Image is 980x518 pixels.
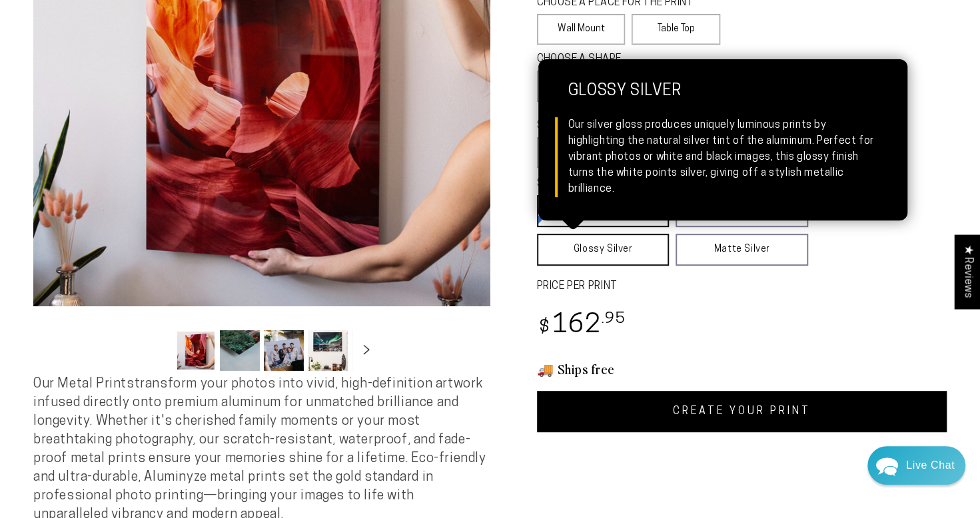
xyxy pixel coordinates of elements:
legend: SELECT A FINISH [537,176,778,192]
a: CREATE YOUR PRINT [537,391,947,432]
button: Load image 4 in gallery view [308,330,348,371]
a: Glossy White [537,195,670,227]
a: Glossy Silver [537,234,670,266]
legend: SELECT A SIZE [537,119,718,134]
button: Load image 2 in gallery view [220,330,260,371]
button: Slide left [143,336,172,366]
a: Matte Silver [676,234,808,266]
button: Load image 1 in gallery view [176,330,216,371]
h3: 🚚 Ships free [537,360,947,378]
label: Wall Mount [537,14,626,45]
label: Table Top [632,14,720,45]
button: Slide right [352,336,381,366]
strong: Glossy Silver [568,83,877,117]
bdi: 162 [537,313,626,339]
label: 8x24 [537,137,608,168]
div: Contact Us Directly [906,446,955,485]
sup: .95 [602,312,626,327]
legend: CHOOSE A SHAPE [537,52,710,67]
button: Load image 3 in gallery view [264,330,304,371]
div: Chat widget toggle [867,446,965,485]
span: $ [539,319,550,337]
div: Our silver gloss produces uniquely luminous prints by highlighting the natural silver tint of the... [568,117,877,197]
label: PRICE PER PRINT [537,279,947,294]
div: Click to open Judge.me floating reviews tab [955,234,980,308]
